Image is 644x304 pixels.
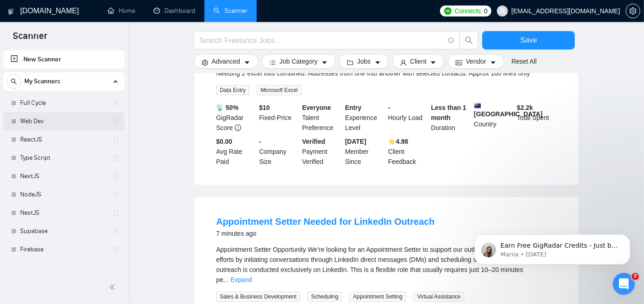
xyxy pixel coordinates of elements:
[11,50,117,69] a: New Scanner
[214,7,248,15] a: searchScanner
[113,228,120,235] span: holder
[259,138,261,145] b: -
[20,130,107,149] a: ReactJS
[6,29,55,49] span: Scanner
[466,56,486,66] span: Vendor
[410,56,427,66] span: Client
[308,292,342,302] span: Scheduling
[257,85,301,95] span: Microsoft Excel
[613,273,635,295] iframe: Intercom live chat
[3,72,125,259] li: My Scanners
[216,244,556,285] div: Appointment Setter Opportunity We’re looking for an Appointment Setter to support our outbound le...
[339,54,389,69] button: folderJobscaret-down
[235,125,241,131] span: info-circle
[113,246,120,253] span: holder
[259,104,270,111] b: $ 10
[474,103,543,118] b: [GEOGRAPHIC_DATA]
[244,59,250,66] span: caret-down
[113,191,120,198] span: holder
[388,138,408,145] b: ⭐️ 4.98
[343,103,386,133] div: Experience Level
[262,54,336,69] button: barsJob Categorycaret-down
[517,104,533,111] b: $ 2.2k
[8,4,14,19] img: logo
[109,282,118,292] span: double-left
[20,240,107,259] a: Firebase
[113,209,120,217] span: holder
[199,35,444,46] input: Search Freelance Jobs...
[448,54,504,69] button: idcardVendorcaret-down
[444,7,451,15] img: upwork-logo.png
[7,78,21,85] span: search
[302,104,331,111] b: Everyone
[520,34,537,46] span: Save
[413,292,464,302] span: Virtual Assistance
[24,72,61,91] span: My Scanners
[482,31,575,49] button: Save
[257,136,300,167] div: Company Size
[300,103,343,133] div: Talent Preference
[515,103,558,133] div: Total Spent
[20,222,107,240] a: Supabase
[194,54,258,69] button: settingAdvancedcaret-down
[280,56,318,66] span: Job Category
[216,246,550,283] span: Appointment Setter Opportunity We’re looking for an Appointment Setter to support our outbound le...
[216,292,300,302] span: Sales & Business Development
[388,104,391,111] b: -
[448,38,454,43] span: info-circle
[20,149,107,167] a: Type Script
[461,215,644,279] iframe: Intercom notifications message
[216,85,250,95] span: Data Entry
[20,112,107,130] a: Web Dev
[20,167,107,185] a: NextJS
[212,56,240,66] span: Advanced
[231,276,252,283] a: Expand
[392,54,445,69] button: userClientcaret-down
[472,103,515,133] div: Country
[474,103,481,109] img: 🇦🇺
[400,59,407,66] span: user
[154,7,195,15] a: dashboardDashboard
[113,154,120,162] span: holder
[20,94,107,112] a: Full Cycle
[626,7,640,15] a: setting
[215,103,258,133] div: GigRadar Score
[113,118,120,125] span: holder
[20,185,107,204] a: NodeJS
[216,217,435,227] a: Appointment Setter Needed for LinkedIn Outreach
[302,138,325,145] b: Verified
[386,136,429,167] div: Client Feedback
[6,74,21,89] button: search
[431,104,466,121] b: Less than 1 month
[215,136,258,167] div: Avg Rate Paid
[257,103,300,133] div: Fixed-Price
[3,50,125,69] li: New Scanner
[321,59,328,66] span: caret-down
[430,59,436,66] span: caret-down
[108,7,135,15] a: homeHome
[216,228,435,239] div: 7 minutes ago
[202,59,208,66] span: setting
[357,56,371,66] span: Jobs
[216,138,232,145] b: $0.00
[490,59,496,66] span: caret-down
[349,292,406,302] span: Appointment Setting
[499,8,506,14] span: user
[455,6,482,16] span: Connects:
[300,136,343,167] div: Payment Verified
[456,59,462,66] span: idcard
[345,138,366,145] b: [DATE]
[113,99,120,107] span: holder
[429,103,472,133] div: Duration
[460,31,478,49] button: search
[386,103,429,133] div: Hourly Load
[512,56,537,66] a: Reset All
[626,7,640,15] span: setting
[113,173,120,180] span: holder
[216,104,239,111] b: 📡 50%
[270,59,276,66] span: bars
[345,104,362,111] b: Entry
